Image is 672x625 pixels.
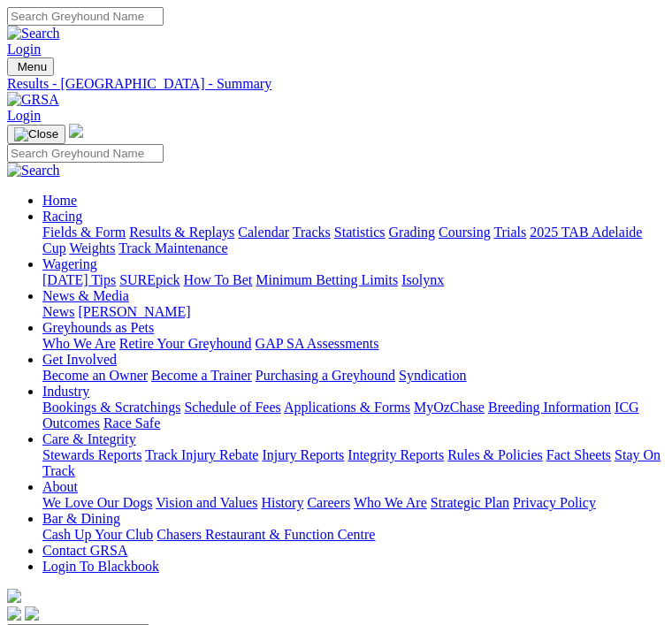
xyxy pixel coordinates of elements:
img: Close [14,127,58,141]
a: Injury Reports [262,447,344,462]
a: [PERSON_NAME] [78,304,190,319]
a: Coursing [439,225,491,240]
img: Search [7,163,60,179]
a: GAP SA Assessments [256,336,379,351]
input: Search [7,144,164,163]
div: Wagering [42,272,665,288]
a: Rules & Policies [447,447,543,462]
a: Careers [307,495,350,510]
a: Calendar [238,225,289,240]
a: Race Safe [103,415,160,431]
a: [DATE] Tips [42,272,116,287]
a: Syndication [399,368,466,383]
div: Care & Integrity [42,447,665,479]
div: Industry [42,400,665,431]
a: Who We Are [354,495,427,510]
a: Become an Owner [42,368,148,383]
a: Results & Replays [129,225,234,240]
a: Track Maintenance [118,240,227,255]
a: MyOzChase [414,400,485,415]
a: Stewards Reports [42,447,141,462]
a: Grading [389,225,435,240]
a: Applications & Forms [284,400,410,415]
a: Wagering [42,256,97,271]
a: About [42,479,78,494]
a: Minimum Betting Limits [256,272,398,287]
div: Racing [42,225,665,256]
a: Home [42,193,77,208]
a: Greyhounds as Pets [42,320,154,335]
a: News & Media [42,288,129,303]
a: Purchasing a Greyhound [256,368,395,383]
a: Racing [42,209,82,224]
a: Vision and Values [156,495,257,510]
div: Get Involved [42,368,665,384]
div: About [42,495,665,511]
a: How To Bet [184,272,253,287]
a: History [261,495,303,510]
span: Menu [18,60,47,73]
a: Get Involved [42,352,117,367]
a: Privacy Policy [513,495,596,510]
a: News [42,304,74,319]
a: Strategic Plan [431,495,509,510]
a: Login [7,108,41,123]
a: Bookings & Scratchings [42,400,180,415]
a: Stay On Track [42,447,661,478]
a: Login To Blackbook [42,559,159,574]
img: logo-grsa-white.png [7,589,21,603]
a: Become a Trainer [151,368,252,383]
a: Contact GRSA [42,543,127,558]
a: Fields & Form [42,225,126,240]
a: Isolynx [401,272,444,287]
input: Search [7,7,164,26]
a: Track Injury Rebate [145,447,258,462]
a: Bar & Dining [42,511,120,526]
a: Trials [493,225,526,240]
a: Who We Are [42,336,116,351]
img: logo-grsa-white.png [69,124,83,138]
a: Care & Integrity [42,431,136,446]
a: Fact Sheets [546,447,611,462]
a: SUREpick [119,272,179,287]
div: Bar & Dining [42,527,665,543]
button: Toggle navigation [7,125,65,144]
img: facebook.svg [7,606,21,621]
a: Statistics [334,225,386,240]
button: Toggle navigation [7,57,54,76]
a: Industry [42,384,89,399]
img: GRSA [7,92,59,108]
a: Integrity Reports [347,447,444,462]
div: Greyhounds as Pets [42,336,665,352]
a: Retire Your Greyhound [119,336,252,351]
a: Login [7,42,41,57]
a: We Love Our Dogs [42,495,152,510]
a: Weights [69,240,115,255]
img: Search [7,26,60,42]
a: 2025 TAB Adelaide Cup [42,225,642,255]
a: Chasers Restaurant & Function Centre [157,527,375,542]
img: twitter.svg [25,606,39,621]
a: ICG Outcomes [42,400,639,431]
a: Cash Up Your Club [42,527,153,542]
a: Results - [GEOGRAPHIC_DATA] - Summary [7,76,665,92]
a: Tracks [293,225,331,240]
a: Schedule of Fees [184,400,280,415]
a: Breeding Information [488,400,611,415]
div: News & Media [42,304,665,320]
